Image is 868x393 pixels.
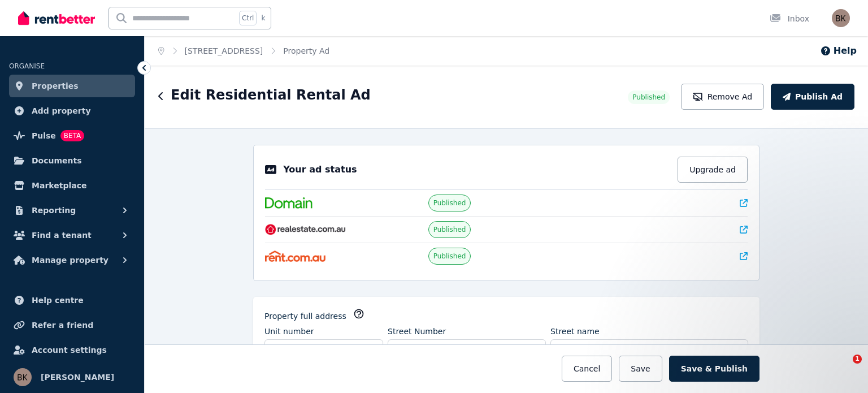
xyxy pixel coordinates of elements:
[9,289,135,312] a: Help centre
[264,310,346,322] label: Property full address
[32,293,84,307] span: Help centre
[9,224,135,247] button: Find a tenant
[9,199,135,222] button: Reporting
[388,326,446,337] label: Street Number
[550,326,600,337] label: Street name
[770,13,809,24] div: Inbox
[433,198,466,208] span: Published
[18,10,95,27] img: RentBetter
[145,36,343,66] nav: Breadcrumb
[32,343,107,357] span: Account settings
[185,46,263,55] a: [STREET_ADDRESS]
[32,204,76,217] span: Reporting
[9,149,135,172] a: Documents
[632,93,665,102] span: Published
[9,100,135,122] a: Add property
[283,163,357,176] p: Your ad status
[32,154,82,167] span: Documents
[562,356,612,382] button: Cancel
[265,251,325,262] img: Rent.com.au
[433,252,466,261] span: Published
[9,174,135,197] a: Marketplace
[433,225,466,234] span: Published
[32,179,86,192] span: Marketplace
[853,355,862,364] span: 1
[9,339,135,361] a: Account settings
[41,370,114,384] span: [PERSON_NAME]
[678,157,748,183] button: Upgrade ad
[830,355,857,382] iframe: Intercom live chat
[771,84,854,110] button: Publish Ad
[261,14,265,23] span: k
[32,318,93,332] span: Refer a friend
[60,130,84,141] span: BETA
[669,356,759,382] button: Save & Publish
[32,129,56,142] span: Pulse
[32,104,91,118] span: Add property
[820,44,857,58] button: Help
[32,228,92,242] span: Find a tenant
[9,62,45,70] span: ORGANISE
[619,356,662,382] button: Save
[9,75,135,97] a: Properties
[264,326,314,337] label: Unit number
[9,124,135,147] a: PulseBETA
[681,84,764,110] button: Remove Ad
[9,314,135,336] a: Refer a friend
[283,46,329,55] a: Property Ad
[832,9,850,27] img: Benjamin Kelly
[171,86,371,104] h1: Edit Residential Rental Ad
[239,11,257,25] span: Ctrl
[265,197,313,209] img: Domain.com.au
[32,253,108,267] span: Manage property
[9,249,135,271] button: Manage property
[14,368,32,386] img: Benjamin Kelly
[32,79,79,93] span: Properties
[265,224,346,235] img: RealEstate.com.au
